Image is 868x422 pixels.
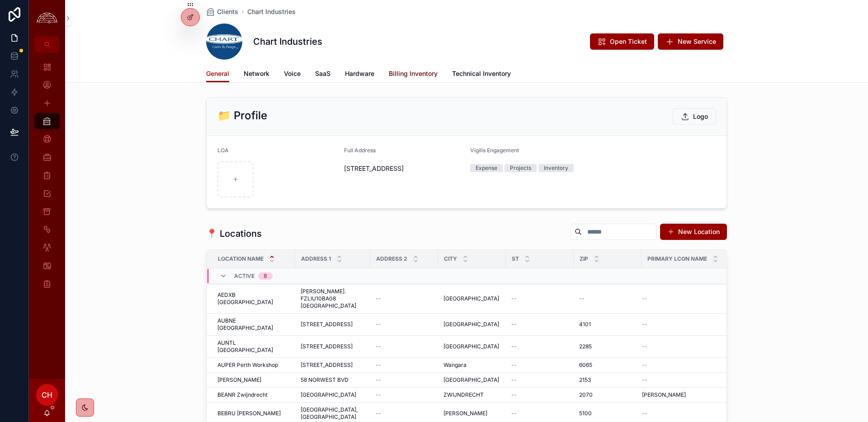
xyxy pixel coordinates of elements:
button: Open Ticket [590,33,654,50]
div: Expense [476,164,497,172]
span: AUNTL [GEOGRAPHIC_DATA] [217,339,290,354]
span: -- [642,295,647,302]
a: Technical Inventory [452,66,511,84]
a: Billing Inventory [389,66,438,84]
span: AEDXB [GEOGRAPHIC_DATA] [217,291,290,306]
span: 2153 [579,376,591,384]
span: SaaS [315,69,330,78]
span: BEANR Zwijndrecht [217,391,268,399]
span: LOA [217,147,229,154]
span: -- [376,343,381,350]
span: -- [376,376,381,384]
span: [GEOGRAPHIC_DATA] [443,295,499,302]
h2: 📁 Profile [217,108,267,123]
span: Hardware [345,69,374,78]
span: Logo [693,112,708,121]
span: ST [512,255,519,263]
span: Vigilis Engagement [470,147,519,154]
span: Zip [580,255,588,263]
span: [STREET_ADDRESS] [301,321,353,328]
span: AUBNE [GEOGRAPHIC_DATA] [217,317,290,332]
span: CH [42,389,52,400]
span: Full Address [344,147,376,154]
span: -- [642,376,647,384]
img: App logo [34,11,60,25]
span: -- [376,410,381,417]
a: General [206,66,229,83]
span: 4101 [579,321,591,328]
span: -- [642,321,647,328]
span: Address 2 [376,255,407,263]
span: -- [511,376,517,384]
span: Technical Inventory [452,69,511,78]
span: [PERSON_NAME] [217,376,261,384]
span: [PERSON_NAME] [642,391,686,399]
span: [STREET_ADDRESS] [301,343,353,350]
span: BEBRU [PERSON_NAME] [217,410,281,417]
span: [GEOGRAPHIC_DATA] [301,391,356,399]
span: Wangara [443,361,467,369]
span: [STREET_ADDRESS] [301,361,353,369]
span: Clients [217,7,238,16]
a: Hardware [345,66,374,84]
span: [GEOGRAPHIC_DATA] [443,376,499,384]
div: scrollable content [29,52,65,304]
span: -- [376,295,381,302]
span: -- [511,343,517,350]
span: Open Ticket [610,37,647,46]
span: 5100 [579,410,592,417]
span: -- [376,391,381,399]
span: General [206,69,229,78]
span: [STREET_ADDRESS] [344,164,463,173]
span: [GEOGRAPHIC_DATA], [GEOGRAPHIC_DATA] [301,406,365,421]
span: -- [511,321,517,328]
span: -- [642,361,647,369]
span: 58 NORWEST BVD [301,376,349,384]
a: Clients [206,7,238,16]
span: -- [376,361,381,369]
span: New Service [678,37,716,46]
a: Voice [284,66,301,84]
a: SaaS [315,66,330,84]
span: -- [376,321,381,328]
span: Billing Inventory [389,69,438,78]
span: -- [511,391,517,399]
span: Voice [284,69,301,78]
span: [PERSON_NAME] [443,410,487,417]
span: Network [244,69,269,78]
span: 6065 [579,361,592,369]
h1: 📍 Locations [206,227,262,240]
button: New Location [660,224,727,240]
span: -- [511,295,517,302]
div: 8 [264,272,267,280]
div: Inventory [544,164,568,172]
span: [GEOGRAPHIC_DATA] [443,343,499,350]
span: City [444,255,457,263]
div: Projects [510,164,531,172]
span: Address 1 [301,255,331,263]
span: -- [579,295,585,302]
h1: Chart Industries [253,35,322,48]
span: 2285 [579,343,592,350]
span: Primary LCON Name [647,255,707,263]
span: -- [511,361,517,369]
a: Chart Industries [247,7,296,16]
button: New Service [658,33,723,50]
span: ZWIJNDRECHT [443,391,484,399]
button: Logo [673,108,716,125]
span: Active [234,272,255,280]
a: Network [244,66,269,84]
span: -- [642,343,647,350]
span: Location Name [218,255,264,263]
span: AUPER Perth Workshop [217,361,278,369]
span: [PERSON_NAME]. FZLIU10BA08 [GEOGRAPHIC_DATA] [301,288,365,309]
span: [GEOGRAPHIC_DATA] [443,321,499,328]
span: -- [642,410,647,417]
span: 2070 [579,391,593,399]
span: -- [511,410,517,417]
